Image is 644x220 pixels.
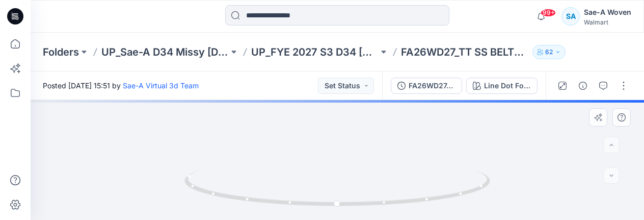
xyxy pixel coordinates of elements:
div: SA [561,7,580,26]
button: FA26WD27_ADM_TT SS BELTED SHORT DRESS_SaeA_092325 [391,78,462,94]
a: Folders [43,45,79,59]
span: 99+ [541,9,556,17]
div: Sae-A Woven [584,6,631,18]
p: 62 [545,46,553,58]
button: Line Dot Foliage CW7 [466,78,538,94]
button: 62 [532,45,566,59]
a: Sae-A Virtual 3d Team [123,81,199,90]
button: Details [575,78,591,94]
a: UP_FYE 2027 S3 D34 [DEMOGRAPHIC_DATA] Dresses [251,45,379,59]
div: Line Dot Foliage CW7 [484,80,531,91]
div: Walmart [584,18,631,26]
a: UP_Sae-A D34 Missy [DEMOGRAPHIC_DATA] Dresses [101,45,229,59]
div: FA26WD27_ADM_TT SS BELTED SHORT DRESS_SaeA_092325 [409,80,455,91]
span: Posted [DATE] 15:51 by [43,80,199,91]
p: FA26WD27_TT SS BELTED SHORT DRESS [401,45,528,59]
